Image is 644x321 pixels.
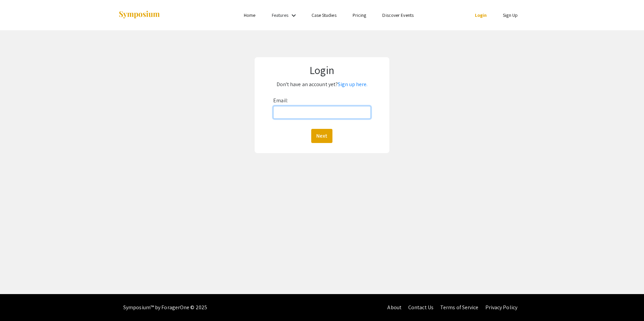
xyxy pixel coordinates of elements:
a: Features [272,12,289,18]
div: Symposium™ by ForagerOne © 2025 [123,294,207,321]
a: Login [475,12,487,18]
img: Symposium by ForagerOne [118,10,160,20]
button: Next [311,129,332,143]
h1: Login [261,64,383,76]
a: Sign Up [503,12,518,18]
a: Contact Us [408,304,433,311]
p: Don't have an account yet? [261,79,383,90]
a: Sign up here. [338,81,367,88]
mat-icon: Expand Features list [290,11,298,20]
a: Pricing [353,12,366,18]
a: Home [244,12,255,18]
iframe: Chat [5,291,29,316]
a: Privacy Policy [485,304,517,311]
a: About [387,304,401,311]
a: Case Studies [312,12,336,18]
a: Terms of Service [440,304,479,311]
a: Discover Events [382,12,414,18]
label: Email: [273,95,288,106]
